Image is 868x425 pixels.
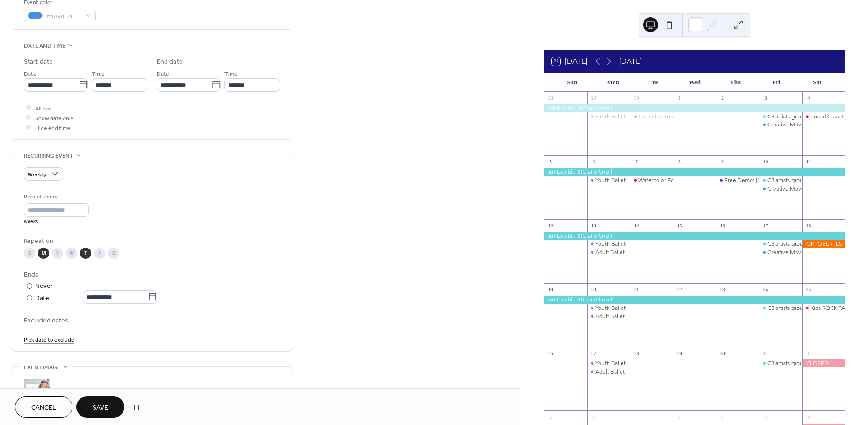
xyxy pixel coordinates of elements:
div: 4 [633,413,640,420]
div: C3 artists group [767,359,806,367]
div: Adult Ballet [595,368,625,376]
div: 3 [762,95,769,102]
div: Youth Ballet [595,113,626,121]
span: Cancel [31,403,56,413]
span: Time [224,69,238,79]
div: C3 artists group [767,304,806,312]
div: T [52,248,63,259]
div: 7 [762,413,769,420]
div: 29 [676,350,683,357]
div: CLOSED [802,359,845,367]
div: 7 [633,158,640,165]
div: C3 artists group [759,176,802,184]
div: 8 [805,413,812,420]
div: Kids ROCK PAINTING! [802,304,845,312]
span: Date and time [24,41,65,51]
div: C3 artists group [767,113,806,121]
span: Hide end time [35,123,71,133]
div: Fused Glass Class [810,113,854,121]
span: Event image [24,363,60,373]
div: Youth Ballet [587,240,630,248]
div: 5 [547,158,554,165]
div: 15 [676,222,683,229]
div: 17 [762,222,769,229]
span: Excluded dates [24,315,280,325]
div: 9 [719,158,726,165]
div: F [94,248,105,259]
div: C3 artists group [767,176,806,184]
div: ; [24,379,50,405]
div: Ceramics: Texture Techniques [630,113,673,121]
div: Youth Ballet [595,240,626,248]
span: Pick date to exclude [24,335,74,344]
div: Watercolor For All Levels [630,176,673,184]
div: Art Exhibit: BIG and Small [544,296,845,304]
div: Ceramics: Texture Techniques [638,113,714,121]
div: Art Exhibit: BIG and Small [544,168,845,176]
div: 14 [633,222,640,229]
div: Adult Ballet [587,249,630,256]
div: Repeat on [24,236,278,246]
div: 30 [633,95,640,102]
div: Art Exhibit: BIG and Small [544,104,845,112]
button: Save [76,396,124,418]
div: 24 [762,286,769,293]
div: OKTOBERFEST! [802,240,845,248]
div: 28 [633,350,640,357]
div: 22 [676,286,683,293]
div: M [38,248,49,259]
div: 10 [762,158,769,165]
span: Recurring event [24,151,73,161]
div: Fri [756,73,796,92]
div: Repeat every [24,192,87,202]
div: Adult Ballet [595,313,625,321]
div: 2 [719,95,726,102]
div: Never [35,281,53,291]
span: Time [92,69,105,79]
div: Youth Ballet [595,359,626,367]
div: 13 [590,222,597,229]
div: Creative Movement ages 2-4 [759,121,802,129]
span: #4A90E2FF [46,11,81,21]
div: 29 [590,95,597,102]
div: 21 [633,286,640,293]
div: Wed [674,73,715,92]
div: 8 [676,158,683,165]
div: Youth Ballet [587,304,630,312]
div: 27 [590,350,597,357]
div: 18 [805,222,812,229]
span: Weekly [28,169,46,180]
div: Art Exhibit: BIG and Small [544,232,845,240]
div: 12 [547,222,554,229]
span: Date [157,69,169,79]
div: S [108,248,119,259]
div: S [24,248,35,259]
div: Fused Glass Class [802,113,845,121]
div: Youth Ballet [587,359,630,367]
div: 26 [547,350,554,357]
div: End date [157,57,183,67]
div: Tue [633,73,674,92]
div: Youth Ballet [587,176,630,184]
div: T [80,248,91,259]
div: 20 [590,286,597,293]
div: 1 [676,95,683,102]
div: weeks [24,219,89,225]
div: Youth Ballet [587,113,630,121]
div: C3 artists group [759,304,802,312]
div: Adult Ballet [587,368,630,376]
div: 5 [676,413,683,420]
div: Adult Ballet [595,249,625,256]
div: C3 artists group [759,359,802,367]
div: Ends [24,270,278,280]
div: Sat [797,73,838,92]
div: 30 [719,350,726,357]
div: 23 [719,286,726,293]
div: Kids ROCK PAINTING! [810,304,866,312]
div: 6 [719,413,726,420]
div: 2 [547,413,554,420]
div: [DATE] [619,56,642,67]
div: Youth Ballet [595,304,626,312]
div: Mon [593,73,633,92]
div: 16 [719,222,726,229]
